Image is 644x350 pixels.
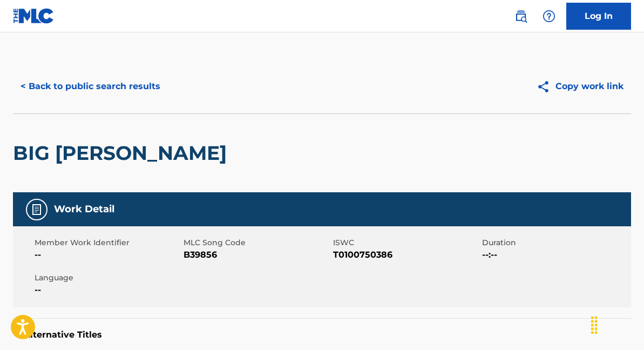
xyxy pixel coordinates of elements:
span: B39856 [184,248,330,261]
button: Copy work link [529,73,631,100]
span: -- [35,248,181,261]
span: T0100750386 [333,248,479,261]
span: --:-- [482,248,628,261]
button: < Back to public search results [13,73,168,100]
span: Duration [482,237,628,248]
h5: Work Detail [54,203,114,216]
img: search [514,10,527,23]
h2: BIG [PERSON_NAME] [13,141,232,165]
iframe: Chat Widget [590,298,644,350]
span: -- [35,284,181,297]
img: Work Detail [30,203,43,216]
a: Public Search [510,5,532,27]
span: Member Work Identifier [35,237,181,248]
img: help [543,10,555,23]
span: ISWC [333,237,479,248]
img: Copy work link [537,80,555,93]
img: MLC Logo [13,8,55,24]
span: MLC Song Code [184,237,330,248]
div: Help [538,5,560,27]
h5: Alternative Titles [24,329,620,340]
a: Log In [566,3,631,30]
div: Drag [586,309,603,341]
span: Language [35,272,181,284]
